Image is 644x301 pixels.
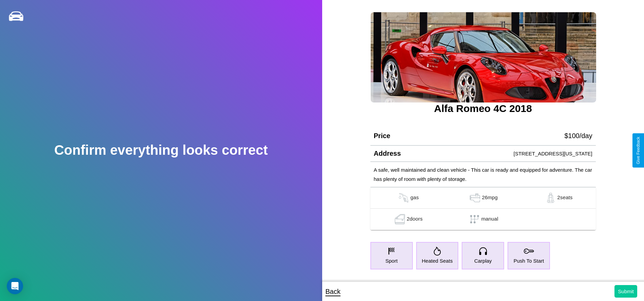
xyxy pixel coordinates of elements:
[557,193,573,203] p: 2 seats
[514,149,592,158] p: [STREET_ADDRESS][US_STATE]
[564,130,592,142] p: $ 100 /day
[422,256,453,265] p: Heated Seats
[407,214,423,224] p: 2 doors
[468,193,482,203] img: gas
[370,103,596,114] h3: Alfa Romeo 4C 2018
[385,256,398,265] p: Sport
[636,137,641,164] div: Give Feedback
[481,214,498,224] p: manual
[393,214,407,224] img: gas
[614,285,637,298] button: Submit
[374,150,401,157] h4: Address
[544,193,557,203] img: gas
[397,193,410,203] img: gas
[374,132,390,140] h4: Price
[54,143,268,158] h2: Confirm everything looks correct
[370,187,596,230] table: simple table
[474,256,492,265] p: Carplay
[7,278,23,294] div: Open Intercom Messenger
[410,193,419,203] p: gas
[482,193,498,203] p: 26 mpg
[374,165,592,184] p: A safe, well maintained and clean vehicle - This car is ready and equipped for adventure. The car...
[326,285,341,298] p: Back
[514,256,544,265] p: Push To Start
